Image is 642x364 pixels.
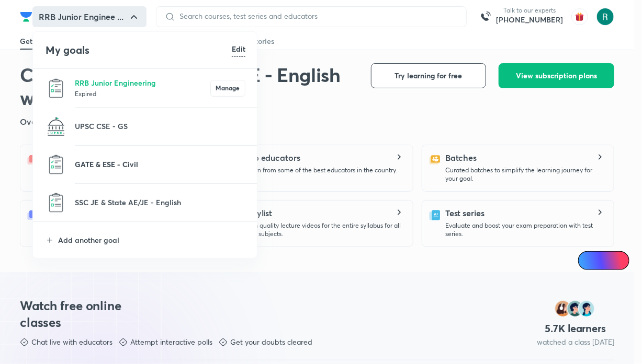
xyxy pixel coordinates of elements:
img: RRB Junior Engineering [46,78,66,99]
p: GATE & ESE - Civil [75,159,245,170]
h4: My goals [46,42,232,58]
p: Expired [75,88,210,99]
h6: Edit [232,43,245,54]
p: UPSC CSE - GS [75,121,245,132]
p: RRB Junior Engineering [75,77,210,88]
img: UPSC CSE - GS [46,116,66,137]
p: Add another goal [58,234,245,245]
button: Manage [210,80,245,97]
img: GATE & ESE - Civil [46,154,66,175]
p: SSC JE & State AE/JE - English [75,197,245,208]
img: SSC JE & State AE/JE - English [46,192,66,213]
